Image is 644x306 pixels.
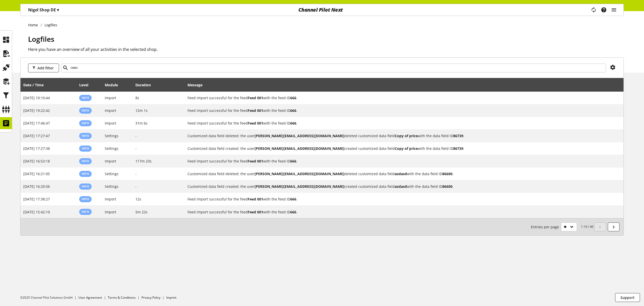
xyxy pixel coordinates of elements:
[248,197,263,201] b: Feed 001
[395,133,418,138] b: Copy of price
[105,121,116,126] span: Import
[453,146,463,151] b: 86739
[188,209,612,215] h2: Feed import successful for the feed Feed 001 with the feed ID 666.
[442,184,452,189] b: 86600
[28,7,59,13] p: Nigel Shop DE
[135,159,152,164] span: 117m 23s
[23,171,50,176] span: [DATE] 16:21:05
[395,171,407,176] b: asdasd
[105,108,116,113] span: Import
[20,295,78,300] li: ©2025 Channel Pilot Solutions GmbH
[290,108,296,113] b: 666
[28,46,624,52] h2: Here you have an overview of all your activities in the selected shop.
[135,108,148,113] span: 12m 1s
[105,146,118,151] span: Settings
[531,222,593,231] small: 1-10 / 40
[290,197,296,201] b: 666
[248,121,263,126] b: Feed 001
[141,295,160,300] a: Privacy Policy
[105,184,118,189] span: Settings
[188,95,612,100] h2: Feed import successful for the feed Feed 001 with the feed ID 666.
[81,159,89,163] span: Info
[248,108,263,113] b: Feed 001
[28,34,54,44] span: Logfiles
[290,210,296,214] b: 666
[23,121,50,126] span: [DATE] 17:46:47
[248,210,263,214] b: Feed 001
[28,64,59,72] button: Add filter
[188,133,612,138] h2: Customized data field deleted: the user nigel.rowe@channelpilot.com deleted customized data field...
[188,196,612,202] h2: Feed import successful for the feed Feed 001 with the feed ID 666.
[255,133,344,138] b: [PERSON_NAME][EMAIL_ADDRESS][DOMAIN_NAME]
[105,95,116,100] span: Import
[188,108,612,113] h2: Feed import successful for the feed Feed 001 with the feed ID 666.
[188,120,612,126] h2: Feed import successful for the feed Feed 001 with the feed ID 666.
[81,134,89,138] span: Info
[20,4,624,16] nav: main navigation
[23,146,50,151] span: [DATE] 17:27:38
[105,210,116,214] span: Import
[248,159,263,164] b: Feed 001
[290,121,296,126] b: 666
[531,224,561,230] span: Entries per page
[28,22,41,28] a: Home
[105,133,118,138] span: Settings
[23,184,50,189] span: [DATE] 16:20:56
[442,171,452,176] b: 86600
[255,171,344,176] b: [PERSON_NAME][EMAIL_ADDRESS][DOMAIN_NAME]
[188,146,612,151] h2: Customized data field created: the user nigel.rowe@channelpilot.com created customized data field...
[135,82,156,88] div: Duration
[188,80,621,90] div: Message
[615,293,640,302] button: Support
[81,96,89,100] span: Info
[135,121,148,126] span: 31m 6s
[57,7,59,13] span: ▾
[79,82,93,88] div: Level
[188,171,612,176] h2: Customized data field deleted: the user nigel.rowe@channelpilot.com deleted customized data field...
[395,184,407,189] b: asdasd
[23,108,50,113] span: [DATE] 19:22:42
[135,95,139,100] span: 8s
[108,295,136,300] a: Terms & Conditions
[81,210,89,214] span: Info
[290,159,296,164] b: 666
[23,197,50,201] span: [DATE] 17:38:27
[453,133,463,138] b: 86739
[395,146,418,151] b: Copy of price
[135,197,141,201] span: 12s
[290,95,296,100] b: 666
[188,184,612,189] h2: Customized data field created: the user nigel.rowe@channelpilot.com created customized data field...
[166,295,176,300] a: Imprint
[23,159,50,164] span: [DATE] 16:53:18
[81,108,89,113] span: Info
[255,184,344,189] b: [PERSON_NAME][EMAIL_ADDRESS][DOMAIN_NAME]
[105,159,116,164] span: Import
[23,95,50,100] span: [DATE] 10:10:44
[23,210,50,214] span: [DATE] 15:42:10
[188,158,612,164] h2: Feed import successful for the feed Feed 001 with the feed ID 666.
[81,197,89,201] span: Info
[105,171,118,176] span: Settings
[23,82,49,88] div: Date / Time
[255,146,344,151] b: [PERSON_NAME][EMAIL_ADDRESS][DOMAIN_NAME]
[37,65,54,71] span: Add filter
[78,295,102,300] a: User Agreement
[81,146,89,151] span: Info
[23,133,50,138] span: [DATE] 17:27:47
[81,184,89,189] span: Info
[248,95,263,100] b: Feed 001
[620,295,635,300] span: Support
[105,82,123,88] div: Module
[105,197,116,201] span: Import
[135,210,148,214] span: 5m 22s
[81,121,89,125] span: Info
[81,172,89,176] span: Info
